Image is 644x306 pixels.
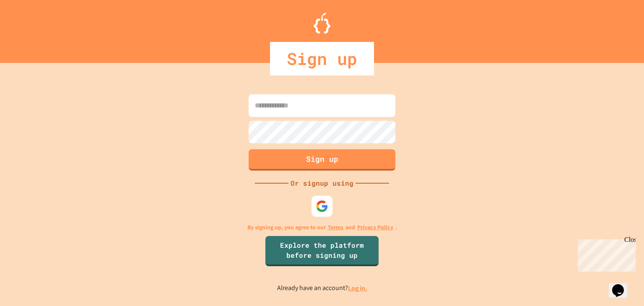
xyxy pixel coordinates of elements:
[609,272,636,298] iframe: chat widget
[288,178,356,188] div: Or signup using
[314,13,330,34] img: Logo.svg
[3,3,58,53] div: Chat with us now!Close
[270,42,374,75] div: Sign up
[348,284,367,293] a: Log in.
[357,223,393,232] a: Privacy Policy
[265,236,379,266] a: Explore the platform before signing up
[247,223,397,232] p: By signing up, you agree to our and .
[277,283,367,293] p: Already have an account?
[316,200,328,213] img: google-icon.svg
[574,236,636,272] iframe: chat widget
[328,223,343,232] a: Terms
[249,149,395,171] button: Sign up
